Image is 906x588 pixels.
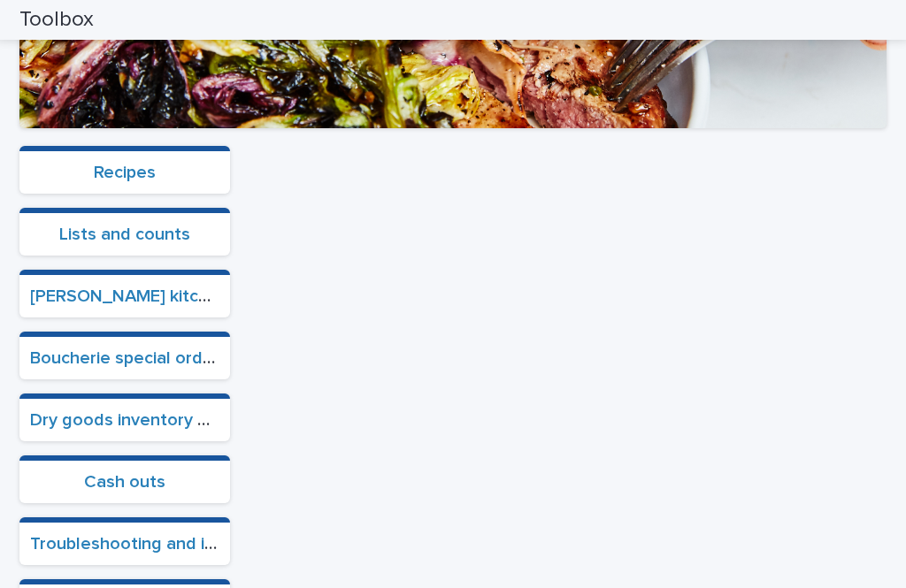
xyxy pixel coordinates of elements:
a: Recipes [94,164,156,181]
a: Cash outs [84,473,165,491]
h2: Toolbox [19,7,94,33]
a: Lists and counts [59,225,190,243]
a: Boucherie special orders [30,349,228,367]
a: Dry goods inventory and ordering [30,411,300,429]
a: Troubleshooting and instructions [30,535,295,553]
a: [PERSON_NAME] kitchen ordering [30,287,301,305]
